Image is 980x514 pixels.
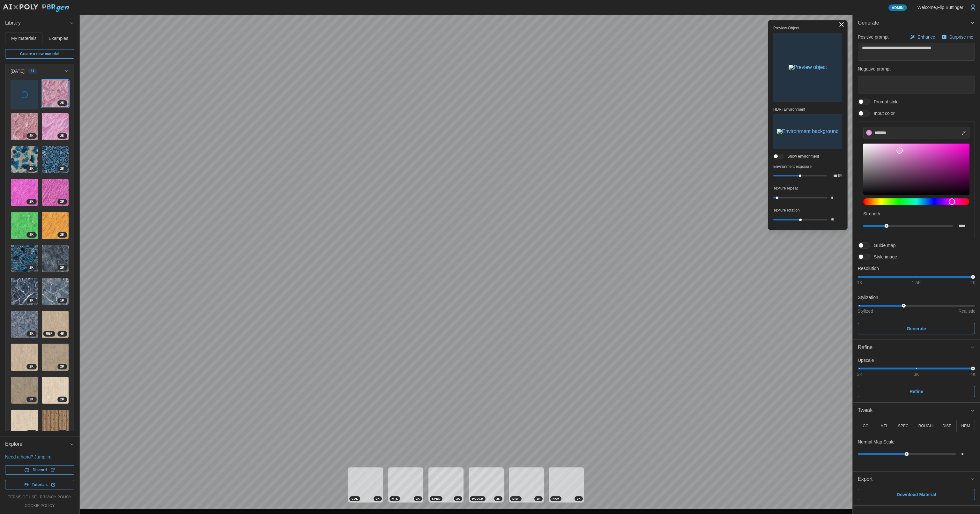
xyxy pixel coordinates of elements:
a: qjLGuHsj9AfDs9RYvPBW4KREF [41,310,69,338]
p: [DATE] [11,68,25,74]
img: z3NV1PoKoX9rlBZghIMy [11,410,38,437]
img: y3HF5S22hKHvJ8ACxLvg [11,212,38,239]
span: 4 K [60,331,64,336]
p: DISP [942,423,951,429]
p: Normal Map Scale [858,439,895,445]
span: 2 K [29,364,33,369]
button: Generate [853,15,980,31]
img: sStQXQfhPLh8M7Wz4y90 [11,344,38,371]
img: rtmDpGDhhi3LO64uSH1w [11,146,38,173]
span: 2 K [60,133,64,138]
p: Environment exposure [773,164,842,169]
span: 2 K [577,496,581,501]
a: 8aAuPswSQB2uX2CSUoU42K [11,179,38,206]
div: Export [853,487,980,505]
span: NRM [553,496,559,501]
span: 2 K [537,496,540,501]
img: Ru2kbZxJKHJ43wsoGQx9 [42,146,69,173]
span: 2 K [60,397,64,402]
span: Generate [907,323,926,334]
span: DISP [512,496,519,501]
span: 2 K [29,397,33,402]
button: Refine [853,340,980,355]
img: qvr7tGoUrSDHz1OgtkEY [11,278,38,305]
p: Resolution [858,265,975,272]
img: U0rokpEeasBnE9qNnvdm [42,410,69,437]
a: JZw3YYzdJ190Gbzmy58t2K [41,376,69,404]
img: oIH0UH4U8jX0WXVJYDMU [42,278,69,305]
p: COL [863,423,871,429]
span: 2 K [60,232,64,237]
span: 2 K [29,265,33,270]
img: Preview object [789,65,827,70]
span: SPEC [432,496,440,501]
button: Preview object [773,33,842,102]
span: Library [5,15,70,31]
span: Style image [870,254,897,260]
button: [DATE]31 [5,64,74,78]
span: Admin [892,5,903,11]
p: Enhance [917,34,936,40]
a: Discord [5,465,74,475]
p: Welcome, Flip Buttinger [917,4,963,11]
span: MTL [392,496,398,501]
span: 2 K [496,496,500,501]
a: sStQXQfhPLh8M7Wz4y902K [11,343,38,371]
span: My materials [11,36,36,41]
button: Enhance [908,33,937,41]
p: Negative prompt [858,66,975,72]
p: Need a hand? Jump in: [5,454,74,460]
span: 2 K [29,232,33,237]
button: Export [853,472,980,487]
span: Tutorials [32,480,48,489]
p: Preview Object [773,26,842,31]
a: 7eE8ueEukj4KpldimI8q2K [41,343,69,371]
div: Generate [853,31,980,339]
div: Refine [853,355,980,402]
span: 2 K [60,101,64,106]
a: U0rokpEeasBnE9qNnvdm2K [41,409,69,437]
a: 8kljjyW7gH6vwM5Y2T482K [41,212,69,239]
a: Create a new material [5,49,74,59]
img: DEmDyo4fZeuXMiI5oq6t [11,113,38,140]
button: Surprise me [940,33,975,41]
span: Explore [5,436,70,452]
img: jknlO8RK6xQ3cFRTpYAY [11,245,38,272]
span: 2 K [60,364,64,369]
div: Refine [858,344,970,352]
button: Tweak [853,403,980,418]
span: Input color [870,110,895,116]
span: Download Material [897,489,936,500]
span: 31 [31,69,34,74]
p: Surprise me [949,34,975,40]
span: 2 K [60,265,64,270]
img: IUq9o3gZEjxaFEz46aNe [42,80,69,107]
span: ROUGH [472,496,483,501]
span: 2 K [29,199,33,204]
p: Upscale [858,357,975,363]
p: Strength [863,211,969,217]
a: qvr7tGoUrSDHz1OgtkEY1K [11,278,38,305]
p: MTL [880,423,888,429]
a: YUTCFmACRZlPkKTIIFwt2K [41,179,69,206]
a: cookie policy [25,503,55,509]
span: Export [858,472,970,487]
a: WrN4iINSxc3xbV60aWbN2K [41,113,69,140]
span: 2 K [456,496,460,501]
img: s4yuekZc6WS7PQWeBiBd [11,377,38,404]
span: Show environment [783,154,819,159]
p: Texture repeat [773,186,842,191]
img: WrN4iINSxc3xbV60aWbN [42,113,69,140]
img: j46Krq4p7rkZ9Da5vcjr [42,245,69,272]
div: Tweak [853,418,980,471]
p: Texture rotation [773,208,842,213]
span: 1 K [29,298,33,303]
a: Ru2kbZxJKHJ43wsoGQx92K [41,146,69,174]
span: COL [352,496,358,501]
p: Positive prompt [858,34,888,40]
span: Generate [858,15,970,31]
a: j46Krq4p7rkZ9Da5vcjr2K [41,245,69,272]
p: HDRI Environment [773,107,842,112]
img: 8aAuPswSQB2uX2CSUoU4 [11,179,38,206]
span: 2 K [29,430,33,435]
